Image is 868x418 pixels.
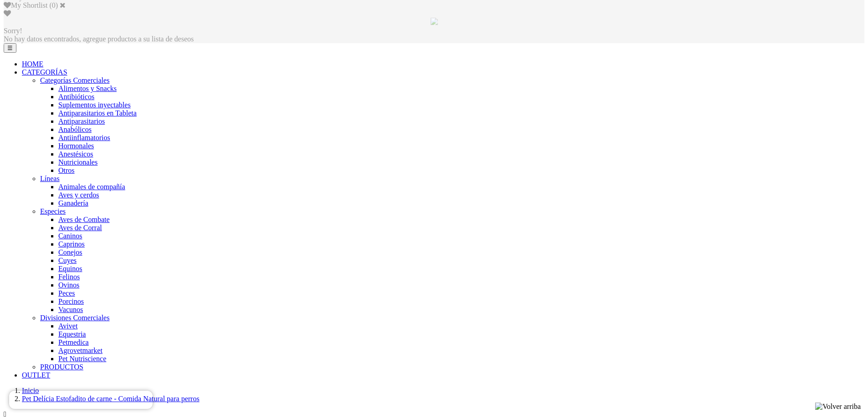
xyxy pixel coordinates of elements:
[40,207,66,215] a: Especies
[58,338,89,346] a: Petmedica
[58,248,82,256] a: Conejos
[4,27,22,35] span: Sorry!
[58,216,110,223] a: Aves de Combate
[58,93,94,101] a: Antibióticos
[58,289,75,297] a: Peces
[58,330,86,338] a: Equestria
[58,142,94,150] a: Hormonales
[9,391,153,409] iframe: Brevo live chat
[22,395,200,403] a: Pet Delícia Estofadito de carne - Comida Natural para perros
[58,273,80,281] a: Felinos
[4,43,16,53] button: ☰
[58,281,79,289] a: Ovinos
[52,1,56,9] label: 0
[58,306,83,313] a: Vacunos
[40,175,60,182] a: Líneas
[58,199,88,207] a: Ganadería
[58,126,92,133] a: Anabólicos
[58,166,75,174] a: Otros
[58,355,106,363] a: Pet Nutriscience
[40,363,83,371] a: PRODUCTOS
[58,134,110,141] a: Antiinflamatorios
[58,183,125,191] a: Animales de compañía
[60,1,66,9] a: Cerrar
[4,410,6,418] i: 
[58,240,85,248] a: Caprinos
[58,117,105,125] a: Antiparasitarios
[431,18,438,25] img: loading.gif
[58,150,93,158] a: Anestésicos
[58,158,98,166] a: Nutricionales
[815,403,861,411] img: Volver arriba
[58,347,103,354] a: Agrovetmarket
[58,101,131,109] a: Suplementos inyectables
[22,60,43,68] a: HOME
[4,27,864,43] div: No hay datos encontrados, agregue productos a su lista de deseos
[40,314,109,322] a: Divisiones Comerciales
[58,232,82,240] a: Caninos
[58,297,84,305] a: Porcinos
[4,1,47,9] label: My Shortlist
[58,191,99,199] a: Aves y cerdos
[58,85,117,92] a: Alimentos y Snacks
[58,257,77,264] a: Cuyes
[22,68,67,76] a: CATEGORÍAS
[40,76,109,84] a: Categorías Comerciales
[58,224,102,232] a: Aves de Corral
[58,322,77,330] a: Avivet
[58,109,137,117] a: Antiparasitarios en Tableta
[49,1,58,9] span: ( )
[22,387,39,394] a: Inicio
[58,265,82,272] a: Equinos
[22,371,50,379] a: OUTLET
